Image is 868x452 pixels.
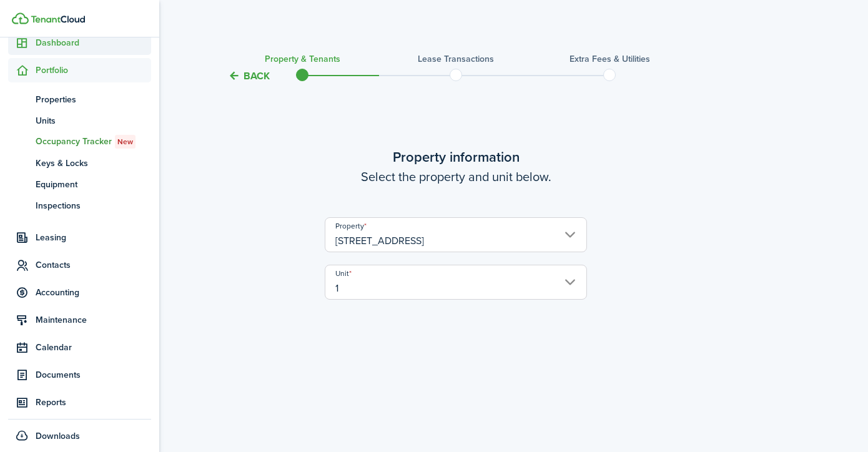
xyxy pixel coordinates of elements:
span: Occupancy Tracker [36,135,151,149]
a: Inspections [8,195,151,216]
span: Reports [36,396,151,409]
span: Dashboard [36,36,151,49]
a: Units [8,110,151,131]
span: Accounting [36,286,151,299]
span: Properties [36,93,151,106]
a: Occupancy TrackerNew [8,131,151,152]
span: Inspections [36,199,151,212]
a: Reports [8,390,151,415]
span: Maintenance [36,313,151,327]
a: Equipment [8,174,151,195]
a: Keys & Locks [8,152,151,174]
img: TenantCloud [31,16,85,23]
span: Portfolio [36,64,151,77]
input: Select a property [325,217,587,252]
span: Keys & Locks [36,157,151,170]
button: Back [228,69,270,82]
span: Documents [36,368,151,381]
span: Downloads [36,430,80,443]
span: Equipment [36,178,151,191]
a: Dashboard [8,31,151,55]
img: TenantCloud [12,12,29,24]
wizard-step-header-description: Select the property and unit below. [194,167,718,186]
span: New [117,136,133,147]
wizard-step-header-title: Property information [194,147,718,167]
span: Leasing [36,231,151,244]
a: Properties [8,89,151,110]
span: Contacts [36,258,151,272]
span: Units [36,114,151,127]
h3: Extra fees & Utilities [570,52,650,66]
input: Select a unit [325,265,587,300]
h3: Lease Transactions [418,52,494,66]
span: Calendar [36,341,151,354]
h3: Property & Tenants [265,52,340,66]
